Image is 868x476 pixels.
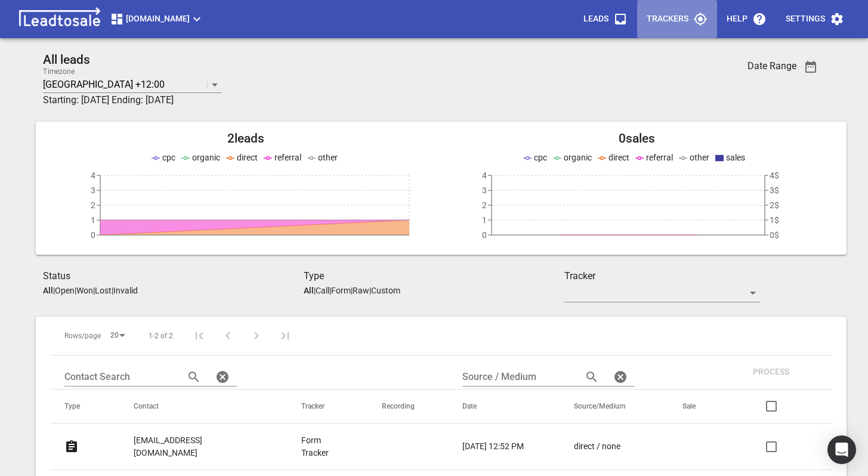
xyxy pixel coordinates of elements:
span: | [75,286,76,295]
span: | [93,286,95,295]
p: [EMAIL_ADDRESS][DOMAIN_NAME] [134,434,254,459]
span: cpc [534,153,547,162]
span: direct [608,153,629,162]
span: | [369,286,371,295]
span: other [318,153,338,162]
tspan: 1 [91,215,95,225]
span: | [351,286,353,295]
span: | [53,286,55,295]
tspan: 1$ [770,215,779,225]
th: Type [50,390,119,424]
aside: All [304,286,314,295]
span: other [690,153,709,162]
h2: All leads [43,52,694,67]
h3: Starting: [DATE] Ending: [DATE] [43,93,694,107]
tspan: 4 [91,171,95,180]
span: [DOMAIN_NAME] [110,12,204,26]
p: Invalid [113,286,138,295]
p: Help [727,13,747,25]
p: Open [55,286,75,295]
span: referral [646,153,673,162]
p: Won [76,286,93,295]
span: referral [274,153,301,162]
button: [DOMAIN_NAME] [105,7,209,31]
h3: Date Range [747,60,796,72]
p: [DATE] 12:52 PM [462,440,524,453]
span: organic [564,153,592,162]
a: [EMAIL_ADDRESS][DOMAIN_NAME] [134,426,254,467]
span: | [314,286,316,295]
img: logo [14,7,105,31]
p: Leads [583,13,608,25]
span: sales [726,153,745,162]
p: Raw [353,286,369,295]
p: Settings [786,13,825,25]
p: Form [331,286,351,295]
th: Contact [119,390,287,424]
tspan: 1 [482,215,487,225]
tspan: 0$ [770,230,779,240]
h3: Tracker [564,269,760,283]
h3: Status [43,269,304,283]
span: Rows/page [64,331,101,341]
p: [GEOGRAPHIC_DATA] +12:00 [43,78,165,91]
tspan: 2$ [770,200,779,210]
tspan: 0 [91,230,95,240]
a: direct / none [574,440,635,453]
h3: Type [304,269,564,283]
div: Open Intercom Messenger [827,435,856,464]
svg: Form [64,440,79,454]
label: Timezone [43,68,75,75]
p: Lost [95,286,112,295]
span: | [329,286,331,295]
tspan: 3 [482,186,487,195]
span: 1-2 of 2 [149,331,173,341]
p: Trackers [647,13,688,25]
h2: 0 sales [441,131,833,146]
th: Sale [668,390,729,424]
tspan: 3 [91,186,95,195]
th: Tracker [287,390,367,424]
p: Call [316,286,329,295]
tspan: 2 [482,200,487,210]
span: organic [192,153,220,162]
span: cpc [162,153,175,162]
h2: 2 leads [50,131,441,146]
tspan: 2 [91,200,95,210]
tspan: 4 [482,171,487,180]
a: [DATE] 12:52 PM [462,440,526,453]
aside: All [43,286,53,295]
tspan: 0 [482,230,487,240]
span: | [112,286,113,295]
tspan: 3$ [770,186,779,195]
p: direct / none [574,440,620,453]
th: Source/Medium [560,390,668,424]
span: direct [237,153,258,162]
a: Form Tracker [301,434,334,459]
button: Date Range [796,52,825,81]
p: Custom [371,286,400,295]
div: 20 [106,327,129,344]
th: Recording [367,390,448,424]
tspan: 4$ [770,171,779,180]
th: Date [448,390,560,424]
